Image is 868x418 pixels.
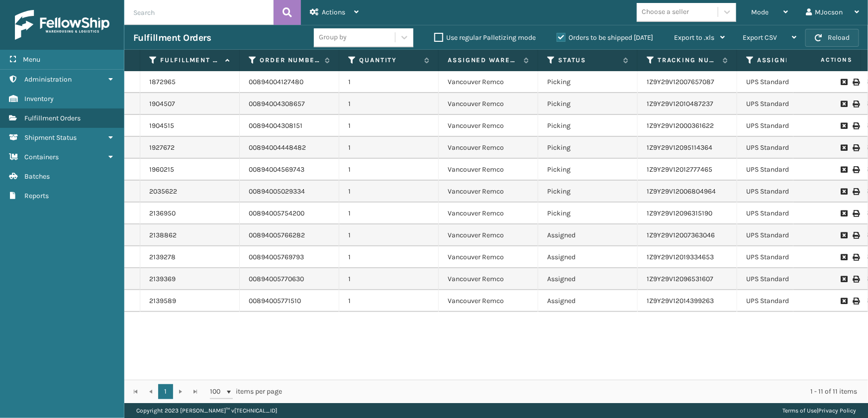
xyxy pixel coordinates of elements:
td: Vancouver Remco [439,159,538,181]
i: Print Label [853,166,859,173]
i: Print Label [853,276,859,283]
td: 1 [339,181,439,203]
td: 1 [339,246,439,268]
div: Group by [319,32,347,43]
p: Copyright 2023 [PERSON_NAME]™ v [TECHNICAL_ID] [136,403,277,418]
i: Print Label [853,232,859,239]
a: 2035622 [149,187,177,197]
i: Request to Be Cancelled [841,276,847,283]
td: Vancouver Remco [439,137,538,159]
td: 00894004569743 [240,159,339,181]
td: UPS Standard [737,71,837,93]
span: Mode [751,8,769,16]
a: 1960215 [149,165,174,175]
a: 2139278 [149,252,176,262]
a: 1Z9Y29V12096315190 [647,209,712,217]
i: Print Label [853,298,859,305]
td: 1 [339,224,439,246]
a: 1Z9Y29V12000361622 [647,121,714,130]
td: UPS Standard [737,224,837,246]
a: 2138862 [149,230,177,240]
i: Request to Be Cancelled [841,188,847,195]
i: Print Label [853,210,859,217]
a: 1Z9Y29V12095114364 [647,143,712,152]
i: Request to Be Cancelled [841,210,847,217]
img: logo [15,10,109,40]
span: items per page [210,384,283,399]
a: 1Z9Y29V12019334653 [647,253,714,261]
span: Actions [789,52,859,68]
td: 1 [339,268,439,290]
td: Vancouver Remco [439,93,538,115]
td: Assigned [538,246,638,268]
td: Vancouver Remco [439,71,538,93]
td: UPS Standard [737,137,837,159]
i: Request to Be Cancelled [841,254,847,261]
td: 1 [339,71,439,93]
td: 1 [339,290,439,312]
span: Containers [24,153,59,161]
i: Request to Be Cancelled [841,144,847,151]
td: 00894005766282 [240,224,339,246]
td: 00894005769793 [240,246,339,268]
td: Vancouver Remco [439,203,538,224]
td: Picking [538,115,638,137]
td: Vancouver Remco [439,115,538,137]
a: 2139369 [149,274,176,284]
span: Administration [24,75,72,84]
span: Reports [24,192,49,200]
td: UPS Standard [737,115,837,137]
td: 00894005754200 [240,203,339,224]
a: Terms of Use [782,407,817,414]
span: Fulfillment Orders [24,114,81,122]
a: 2139589 [149,296,176,306]
span: Menu [23,55,40,64]
div: Choose a seller [642,7,689,17]
span: Batches [24,172,50,181]
td: Assigned [538,290,638,312]
label: Order Number [260,56,320,65]
a: 1Z9Y29V12014399263 [647,297,714,305]
td: 00894005029334 [240,181,339,203]
button: Reload [805,29,859,47]
i: Request to Be Cancelled [841,232,847,239]
a: 2136950 [149,209,176,218]
a: 1927672 [149,143,175,153]
td: 00894004448482 [240,137,339,159]
td: UPS Standard [737,181,837,203]
i: Print Label [853,144,859,151]
label: Assigned Carrier Service [757,56,817,65]
td: 1 [339,203,439,224]
i: Print Label [853,188,859,195]
td: Picking [538,71,638,93]
i: Print Label [853,79,859,86]
span: Export to .xls [674,33,714,42]
label: Quantity [359,56,419,65]
a: 1Z9Y29V12007657087 [647,78,714,86]
span: Export CSV [743,33,777,42]
td: UPS Standard [737,159,837,181]
td: 00894005770630 [240,268,339,290]
td: 00894005771510 [240,290,339,312]
i: Print Label [853,254,859,261]
div: | [782,403,856,418]
label: Fulfillment Order Id [160,56,220,65]
span: Inventory [24,95,54,103]
a: 1872965 [149,77,176,87]
td: Picking [538,181,638,203]
a: 1Z9Y29V12006804964 [647,187,716,196]
span: 100 [210,387,225,397]
i: Request to Be Cancelled [841,101,847,107]
i: Request to Be Cancelled [841,298,847,305]
td: 1 [339,137,439,159]
td: Vancouver Remco [439,224,538,246]
i: Request to Be Cancelled [841,122,847,129]
td: 00894004308657 [240,93,339,115]
i: Request to Be Cancelled [841,79,847,86]
i: Request to Be Cancelled [841,166,847,173]
a: 1904507 [149,99,175,109]
a: 1 [158,384,173,399]
td: Picking [538,203,638,224]
a: 1Z9Y29V12007363046 [647,231,715,239]
td: 00894004308151 [240,115,339,137]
